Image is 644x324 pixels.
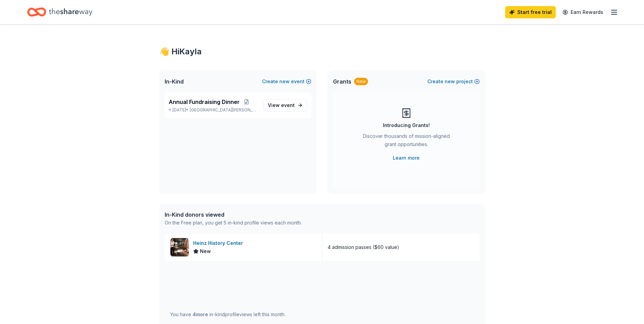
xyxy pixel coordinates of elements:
span: 4 more [192,311,208,317]
span: View [268,101,295,109]
div: Heinz History Center [193,239,246,247]
button: Createnewproject [427,77,480,86]
div: New [354,78,368,85]
a: Earn Rewards [558,6,607,18]
span: [GEOGRAPHIC_DATA][PERSON_NAME], [GEOGRAPHIC_DATA] [190,107,258,113]
a: Learn more [393,154,420,162]
button: Createnewevent [262,77,311,86]
p: [DATE] • [169,107,258,113]
div: In-Kind donors viewed [165,211,302,219]
a: Home [27,4,92,20]
div: Introducing Grants! [383,121,430,129]
div: On the Free plan, you get 5 in-kind profile views each month. [165,219,302,227]
div: Discover thousands of mission-aligned grant opportunities. [360,132,453,151]
span: New [200,247,211,255]
div: 👋 Hi Kayla [159,46,485,57]
span: new [445,77,455,86]
span: In-Kind [165,77,184,86]
div: 4 admission passes ($60 value) [328,243,399,251]
img: Image for Heinz History Center [170,238,189,256]
span: Grants [333,77,351,86]
a: View event [263,99,307,111]
div: You have in-kind profile views left this month. [170,310,286,319]
span: new [279,77,290,86]
span: event [281,102,295,108]
a: Start free trial [505,6,556,18]
span: Annual Fundraising Dinner [169,98,240,106]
